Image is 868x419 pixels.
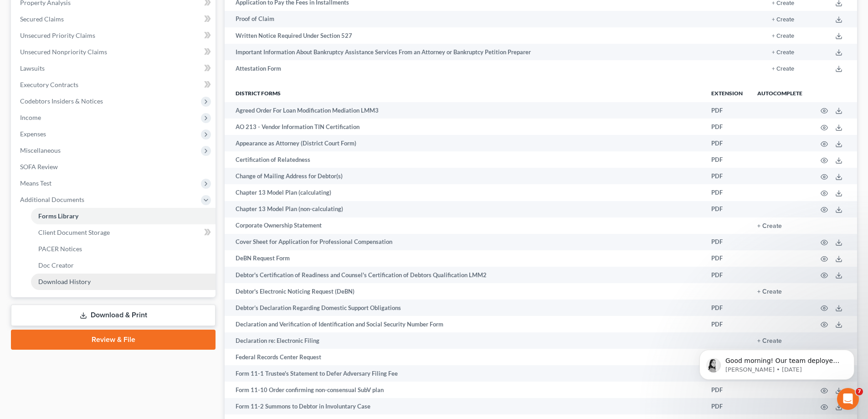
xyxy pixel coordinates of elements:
[31,274,216,290] a: Download History
[20,48,107,56] span: Unsecured Nonpriority Claims
[704,250,750,267] td: PDF
[225,349,704,365] td: Federal Records Center Request
[772,33,794,39] button: + Create
[757,289,782,295] button: + Create
[686,331,868,394] iframe: Intercom notifications message
[856,388,863,395] span: 7
[225,267,704,283] td: Debtor's Certification of Readiness and Counsel's Certification of Debtors Qualification LMM2
[772,66,794,72] button: + Create
[757,223,782,229] button: + Create
[225,60,719,77] td: Attestation Form
[225,168,704,184] td: Change of Mailing Address for Debtor(s)
[13,60,216,77] a: Lawsuits
[225,119,704,135] td: AO 213 - Vendor Information TIN Certification
[225,184,704,201] td: Chapter 13 Model Plan (calculating)
[13,159,216,175] a: SOFA Review
[704,201,750,217] td: PDF
[20,81,78,88] span: Executory Contracts
[225,201,704,217] td: Chapter 13 Model Plan (non-calculating)
[11,330,216,350] a: Review & File
[20,130,46,138] span: Expenses
[20,31,95,39] span: Unsecured Priority Claims
[13,44,216,60] a: Unsecured Nonpriority Claims
[38,212,78,220] span: Forms Library
[225,316,704,332] td: Declaration and Verification of Identification and Social Security Number Form
[20,196,84,203] span: Additional Documents
[20,97,103,105] span: Codebtors Insiders & Notices
[225,283,704,300] td: Debtor's Electronic Noticing Request (DeBN)
[225,84,704,102] th: District forms
[704,135,750,151] td: PDF
[225,382,704,398] td: Form 11-10 Order confirming non-consensual SubV plan
[704,300,750,316] td: PDF
[31,241,216,257] a: PACER Notices
[225,135,704,151] td: Appearance as Attorney (District Court Form)
[13,77,216,93] a: Executory Contracts
[704,316,750,332] td: PDF
[225,27,719,44] td: Written Notice Required Under Section 527
[225,250,704,267] td: DeBN Request Form
[31,208,216,224] a: Forms Library
[20,114,41,121] span: Income
[225,217,704,234] td: Corporate Ownership Statement
[704,398,750,414] td: PDF
[13,11,216,27] a: Secured Claims
[772,50,794,56] button: + Create
[20,15,64,23] span: Secured Claims
[13,27,216,44] a: Unsecured Priority Claims
[225,398,704,414] td: Form 11-2 Summons to Debtor in Involuntary Case
[31,224,216,241] a: Client Document Storage
[20,64,45,72] span: Lawsuits
[225,365,704,382] td: Form 11-1 Trustee's Statement to Defer Adversary Filing Fee
[11,305,216,326] a: Download & Print
[704,168,750,184] td: PDF
[704,234,750,250] td: PDF
[837,388,859,410] iframe: Intercom live chat
[772,17,794,23] button: + Create
[750,84,810,102] th: Autocomplete
[20,163,58,171] span: SOFA Review
[772,0,794,6] button: + Create
[225,234,704,250] td: Cover Sheet for Application for Professional Compensation
[225,300,704,316] td: Debtor’s Declaration Regarding Domestic Support Obligations
[704,184,750,201] td: PDF
[20,179,51,187] span: Means Test
[38,245,82,253] span: PACER Notices
[704,119,750,135] td: PDF
[704,267,750,283] td: PDF
[20,146,61,154] span: Miscellaneous
[225,44,719,60] td: Important Information About Bankruptcy Assistance Services From an Attorney or Bankruptcy Petitio...
[38,228,110,236] span: Client Document Storage
[225,151,704,168] td: Certification of Relatedness
[31,257,216,274] a: Doc Creator
[225,332,704,349] td: Declaration re: Electronic Filing
[225,11,719,27] td: Proof of Claim
[704,102,750,119] td: PDF
[704,84,750,102] th: Extension
[38,278,91,285] span: Download History
[225,102,704,119] td: Agreed Order For Loan Modification Mediation LMM3
[38,261,74,269] span: Doc Creator
[704,151,750,168] td: PDF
